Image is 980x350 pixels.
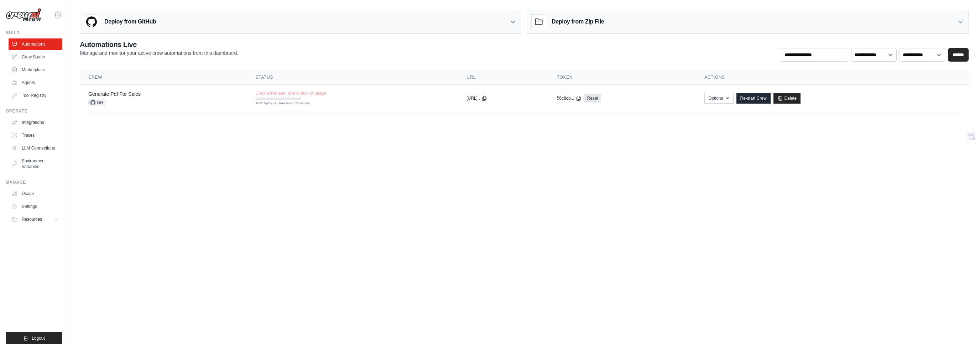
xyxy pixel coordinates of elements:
[9,77,62,88] a: Agents
[256,101,301,106] div: First deploy can take up to 10 minutes
[6,179,62,185] div: Manage
[9,130,62,141] a: Traces
[247,70,458,85] th: Status
[6,8,41,22] img: Logo
[88,91,141,97] a: Generate Pdf For Sales
[9,155,62,172] a: Environment Variables
[9,188,62,199] a: Usage
[9,64,62,75] a: Marketplace
[32,335,45,341] span: Logout
[773,93,801,104] a: Delete
[552,17,604,26] h3: Deploy from Zip File
[9,38,62,50] a: Automations
[944,316,980,350] iframe: Chat Widget
[6,30,62,36] div: Build
[548,70,696,85] th: Token
[22,216,42,222] span: Resources
[584,94,601,103] a: Reset
[80,70,247,85] th: Crew
[9,51,62,63] a: Crew Studio
[9,214,62,225] button: Resources
[80,40,238,49] h2: Automations Live
[88,99,105,106] span: GH
[104,17,156,26] h3: Deploy from GitHub
[704,93,733,104] button: Options
[256,90,326,96] span: Crew is Paused, due to lack of usage
[6,332,62,344] button: Logout
[9,90,62,101] a: Tool Registry
[9,201,62,212] a: Settings
[80,49,238,57] p: Manage and monitor your active crew automations from this dashboard.
[84,15,99,29] img: GitHub Logo
[9,117,62,128] a: Integrations
[736,93,771,104] a: Re-start Crew
[696,70,969,85] th: Actions
[9,142,62,154] a: LLM Connections
[6,108,62,114] div: Operate
[458,70,548,85] th: URL
[557,95,582,101] button: 56c8cb...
